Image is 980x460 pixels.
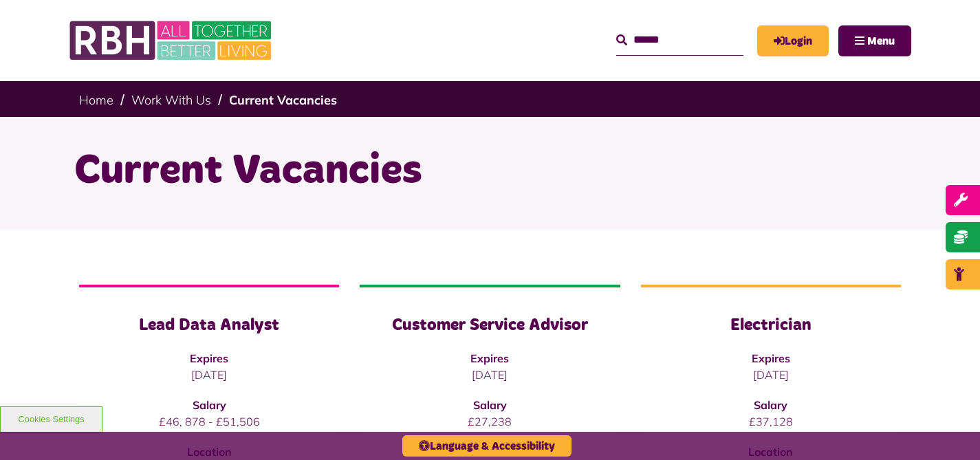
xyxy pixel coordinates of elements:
p: [DATE] [387,366,592,383]
a: MyRBH [757,25,829,56]
h3: Customer Service Advisor [387,315,592,336]
strong: Salary [754,398,787,412]
a: Current Vacancies [229,92,337,108]
p: [DATE] [668,366,873,383]
strong: Salary [193,398,226,412]
h3: Electrician [668,315,873,336]
strong: Salary [473,398,507,412]
img: RBH [69,14,275,67]
h1: Current Vacancies [74,144,906,198]
button: Language & Accessibility [402,435,571,457]
a: Work With Us [131,92,211,108]
p: £37,128 [668,413,873,430]
span: Menu [867,36,895,47]
p: £46, 878 - £51,506 [107,413,312,430]
p: £27,238 [387,413,592,430]
p: [DATE] [107,366,312,383]
iframe: Netcall Web Assistant for live chat [918,398,980,460]
a: Home [79,92,113,108]
h3: Lead Data Analyst [107,315,312,336]
strong: Expires [470,351,509,365]
strong: Expires [752,351,790,365]
strong: Expires [190,351,228,365]
button: Navigation [838,25,911,56]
